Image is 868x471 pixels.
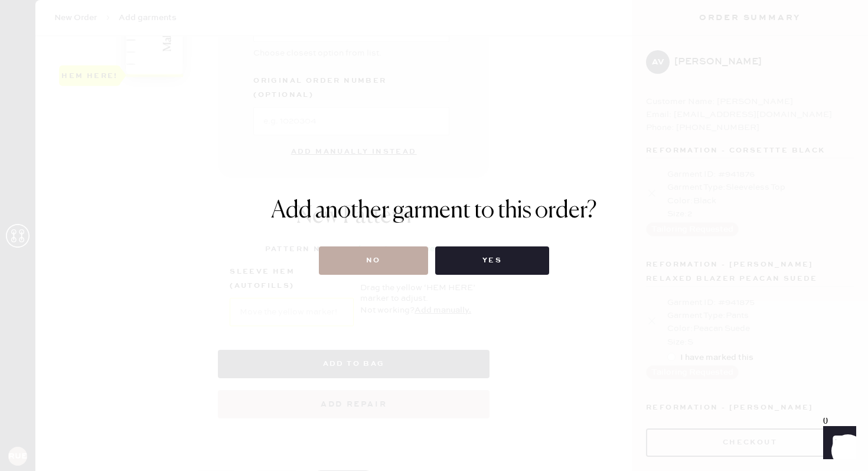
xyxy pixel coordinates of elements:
[319,246,428,275] button: No
[812,418,863,469] iframe: Front Chat
[271,197,597,225] h1: Add another garment to this order?
[435,246,549,275] button: Yes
